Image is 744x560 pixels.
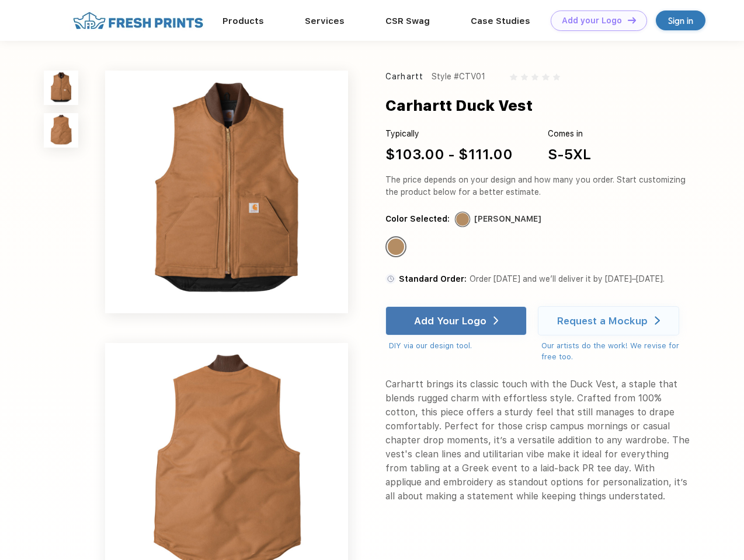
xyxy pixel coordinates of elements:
div: Carhartt [385,71,423,83]
div: Color Selected: [385,213,450,225]
div: Carhartt Duck Vest [385,94,533,117]
div: $103.00 - $111.00 [385,144,513,165]
div: Our artists do the work! We revise for free too. [541,340,690,363]
div: The price depends on your design and how many you order. Start customizing the product below for ... [385,174,690,198]
span: Order [DATE] and we’ll deliver it by [DATE]–[DATE]. [470,274,665,283]
img: gray_star.svg [553,73,560,80]
img: DT [628,17,636,23]
div: Comes in [548,128,591,140]
img: func=resize&h=100 [44,113,78,148]
div: Typically [385,128,513,140]
img: white arrow [493,316,499,325]
div: [PERSON_NAME] [474,213,541,225]
img: func=resize&h=100 [44,71,78,105]
img: gray_star.svg [521,73,528,80]
a: Products [222,16,264,26]
div: Carhartt Brown [388,239,404,255]
div: S-5XL [548,144,591,165]
div: Style #CTV01 [432,71,485,83]
div: Request a Mockup [557,315,648,327]
img: gray_star.svg [542,73,549,80]
div: Add your Logo [562,16,622,26]
div: Carhartt brings its classic touch with the Duck Vest, a staple that blends rugged charm with effo... [385,377,690,503]
span: Standard Order: [399,274,467,283]
img: white arrow [655,316,660,325]
img: gray_star.svg [510,73,517,80]
div: Add Your Logo [414,315,486,327]
img: gray_star.svg [531,73,538,80]
div: Sign in [668,14,693,27]
img: standard order [385,274,396,284]
a: Sign in [656,10,705,30]
img: func=resize&h=640 [105,71,348,313]
img: fo%20logo%202.webp [69,10,207,31]
div: DIY via our design tool. [389,340,527,352]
